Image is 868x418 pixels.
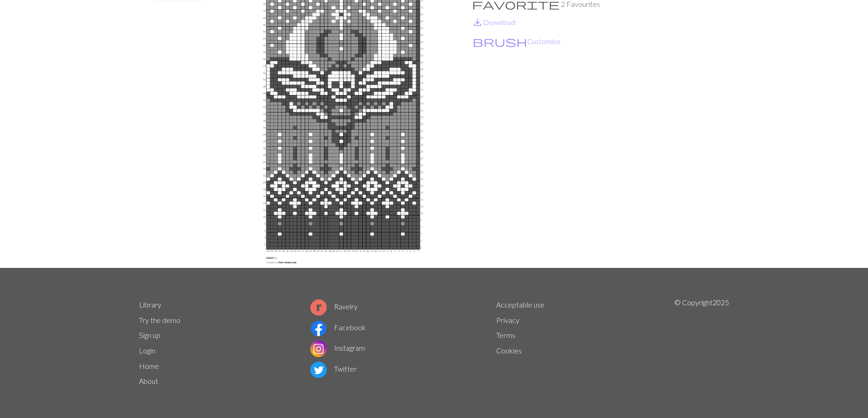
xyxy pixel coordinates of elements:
[310,362,327,378] img: Twitter logo
[472,35,561,47] button: CustomiseCustomise
[139,316,180,324] a: Try the demo
[473,36,527,47] i: Customise
[310,299,327,316] img: Ravelry logo
[139,346,155,355] a: Login
[310,341,327,357] img: Instagram logo
[496,331,515,339] a: Terms
[472,16,483,29] span: save_alt
[310,364,357,373] a: Twitter
[473,35,527,48] span: brush
[310,343,365,352] a: Instagram
[472,17,483,28] i: Download
[310,320,327,337] img: Facebook logo
[310,323,366,332] a: Facebook
[496,316,519,324] a: Privacy
[139,377,158,385] a: About
[674,297,729,389] p: © Copyright 2025
[139,300,161,309] a: Library
[310,302,358,311] a: Ravelry
[472,18,515,26] a: DownloadDownload
[496,346,522,355] a: Cookies
[496,300,544,309] a: Acceptable use
[139,362,159,370] a: Home
[139,331,160,339] a: Sign up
